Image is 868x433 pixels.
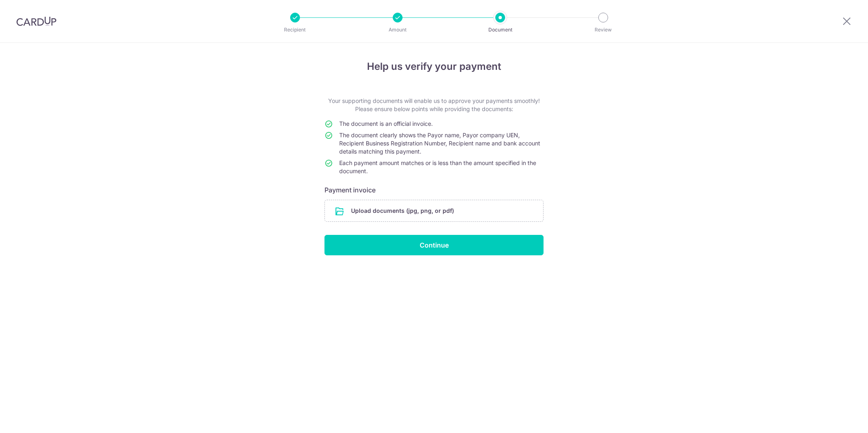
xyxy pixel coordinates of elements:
[324,97,544,113] p: Your supporting documents will enable us to approve your payments smoothly! Please ensure below p...
[324,59,544,74] h4: Help us verify your payment
[470,26,530,34] p: Document
[573,26,633,34] p: Review
[339,120,433,127] span: The document is an official invoice.
[324,185,544,195] h6: Payment invoice
[324,235,544,255] input: Continue
[324,200,544,222] div: Upload documents (jpg, png, or pdf)
[367,26,428,34] p: Amount
[339,132,540,155] span: The document clearly shows the Payor name, Payor company UEN, Recipient Business Registration Num...
[16,16,56,26] img: CardUp
[339,159,536,174] span: Each payment amount matches or is less than the amount specified in the document.
[265,26,325,34] p: Recipient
